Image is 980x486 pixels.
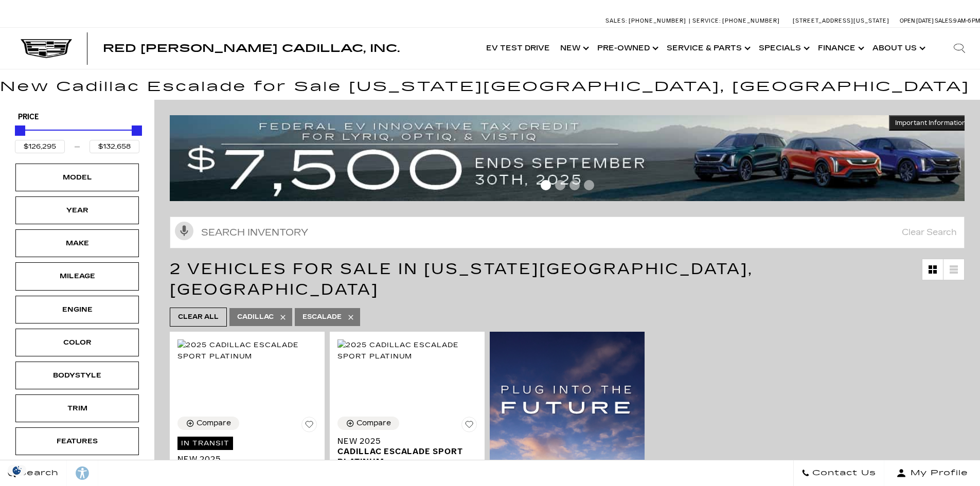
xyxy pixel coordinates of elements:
[15,122,139,153] div: Price
[889,115,972,131] button: Important Information
[337,417,399,430] button: Compare Vehicle
[170,260,753,299] span: 2 Vehicles for Sale in [US_STATE][GEOGRAPHIC_DATA], [GEOGRAPHIC_DATA]
[51,337,103,348] div: Color
[584,180,594,190] span: Go to slide 4
[177,417,239,430] button: Compare Vehicle
[337,436,477,467] a: New 2025Cadillac Escalade Sport Platinum
[5,465,29,476] img: Opt-Out Icon
[15,262,139,290] div: MileageMileage
[884,460,980,486] button: Open user profile menu
[51,238,103,249] div: Make
[51,370,103,381] div: Bodystyle
[132,125,142,136] div: Maximum Price
[15,140,65,153] input: Minimum
[302,311,342,323] span: Escalade
[813,28,867,69] a: Finance
[177,437,233,450] span: In Transit
[569,180,580,190] span: Go to slide 3
[692,17,721,24] span: Service:
[16,466,59,480] span: Search
[935,17,953,24] span: Sales:
[629,17,686,24] span: [PHONE_NUMBER]
[170,115,972,201] img: vrp-tax-ending-august-version
[301,417,317,436] button: Save Vehicle
[21,39,72,59] img: Cadillac Dark Logo with Cadillac White Text
[103,43,400,53] a: Red [PERSON_NAME] Cadillac, Inc.
[51,304,103,315] div: Engine
[15,329,139,356] div: ColorColor
[197,419,231,428] div: Compare
[103,42,400,55] span: Red [PERSON_NAME] Cadillac, Inc.
[867,28,929,69] a: About Us
[906,466,968,480] span: My Profile
[15,125,25,136] div: Minimum Price
[689,18,782,24] a: Service: [PHONE_NUMBER]
[793,460,884,486] a: Contact Us
[555,28,592,69] a: New
[662,28,754,69] a: Service & Parts
[555,180,565,190] span: Go to slide 2
[51,172,103,183] div: Model
[177,454,309,464] span: New 2025
[357,419,391,428] div: Compare
[51,403,103,414] div: Trim
[18,113,136,122] h5: Price
[177,436,317,485] a: In TransitNew 2025Cadillac Escalade Sport Platinum
[15,296,139,323] div: EngineEngine
[722,17,780,24] span: [PHONE_NUMBER]
[754,28,813,69] a: Specials
[178,311,219,323] span: Clear All
[15,394,139,422] div: TrimTrim
[337,339,477,362] img: 2025 Cadillac Escalade Sport Platinum
[592,28,662,69] a: Pre-Owned
[170,217,965,248] input: Search Inventory
[15,164,139,191] div: ModelModel
[15,196,139,224] div: YearYear
[51,205,103,216] div: Year
[51,271,103,282] div: Mileage
[900,17,934,24] span: Open [DATE]
[177,339,317,362] img: 2025 Cadillac Escalade Sport Platinum
[810,466,876,480] span: Contact Us
[541,180,551,190] span: Go to slide 1
[793,17,889,24] a: [STREET_ADDRESS][US_STATE]
[481,28,555,69] a: EV Test Drive
[15,427,139,455] div: FeaturesFeatures
[605,17,627,24] span: Sales:
[461,417,477,436] button: Save Vehicle
[15,362,139,389] div: BodystyleBodystyle
[237,311,274,323] span: Cadillac
[605,18,689,24] a: Sales: [PHONE_NUMBER]
[337,436,469,446] span: New 2025
[895,119,966,127] span: Important Information
[953,17,980,24] span: 9 AM-6 PM
[175,222,193,240] svg: Click to toggle on voice search
[15,229,139,257] div: MakeMake
[5,465,29,476] section: Click to Open Cookie Consent Modal
[337,446,469,467] span: Cadillac Escalade Sport Platinum
[51,436,103,447] div: Features
[90,140,139,153] input: Maximum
